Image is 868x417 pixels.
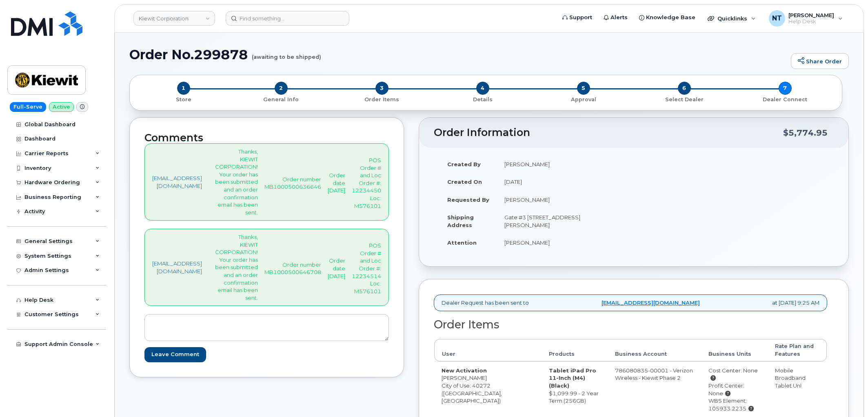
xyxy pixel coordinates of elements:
th: Rate Plan and Features [768,339,827,361]
strong: Attention [447,239,477,246]
td: Mobile Broadband Tablet Unl [768,361,827,417]
a: 2 General Info [231,95,331,103]
th: Business Units [701,339,768,361]
p: Details [435,96,530,103]
strong: Requested By [447,196,489,203]
p: POS Order # and Loc Order #: 12234450 Loc: M576101 [352,156,381,210]
td: [DATE] [497,173,628,191]
a: 1 Store [136,95,231,103]
p: Store [140,96,227,103]
th: Products [542,339,608,361]
td: [PERSON_NAME] [497,155,628,173]
p: Order date [DATE] [328,172,345,194]
p: Order number MB1000500636646 [264,176,321,191]
div: $5,774.95 [783,125,828,140]
h1: Order No.299878 [129,47,787,62]
div: WBS Element: 105933.2235 [708,397,760,412]
h2: Order Information [434,127,783,138]
small: (awaiting to be shipped) [252,47,321,60]
strong: Shipping Address [447,214,474,228]
strong: Created On [447,178,482,185]
span: 1 [177,82,190,95]
span: 4 [476,82,489,95]
strong: New Activation [442,367,487,374]
td: [PERSON_NAME] [497,234,628,252]
strong: Created By [447,161,481,167]
th: User [434,339,542,361]
th: Business Account [608,339,702,361]
a: 5 Approval [533,95,634,103]
p: Order Items [335,96,429,103]
a: 4 Details [432,95,533,103]
p: Order date [DATE] [328,257,345,280]
td: Gate #3 [STREET_ADDRESS][PERSON_NAME] [497,208,628,234]
span: 5 [577,82,590,95]
a: [EMAIL_ADDRESS][DOMAIN_NAME] [152,174,202,190]
td: 786080835-00001 - Verizon Wireless - Kiewit Phase 2 [608,361,702,417]
div: Dealer Request has been sent to at [DATE] 9:25 AM [434,294,827,311]
strong: Tablet iPad Pro 11-Inch (M4) (Black) [549,367,596,389]
td: $1,099.99 - 2 Year Term (256GB) [542,361,608,417]
a: Share Order [791,53,849,69]
td: [PERSON_NAME] [497,191,628,209]
a: 3 Order Items [331,95,432,103]
p: POS Order # and Loc Order #: 12234514 Loc: M576101 [352,242,381,295]
h2: Comments [144,132,389,144]
a: [EMAIL_ADDRESS][DOMAIN_NAME] [152,260,202,275]
td: [PERSON_NAME] City of Use: 40272 ([GEOGRAPHIC_DATA], [GEOGRAPHIC_DATA]) [434,361,542,417]
a: 6 Select Dealer [634,95,735,103]
p: Thanks, KIEWIT CORPORATION! Your order has been submitted and an order confirmation email has bee... [215,233,258,301]
p: General Info [234,96,328,103]
span: 6 [678,82,691,95]
a: [EMAIL_ADDRESS][DOMAIN_NAME] [602,299,700,307]
div: Profit Center: None [708,382,760,397]
p: Thanks, KIEWIT CORPORATION! Your order has been submitted and an order confirmation email has bee... [215,148,258,216]
span: 2 [275,82,288,95]
h2: Order Items [434,319,827,331]
p: Order number MB1000500646708 [264,261,321,276]
div: Cost Center: None [708,367,760,382]
p: Approval [536,96,630,103]
input: Leave Comment [144,347,206,362]
span: 3 [375,82,388,95]
p: Select Dealer [637,96,731,103]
